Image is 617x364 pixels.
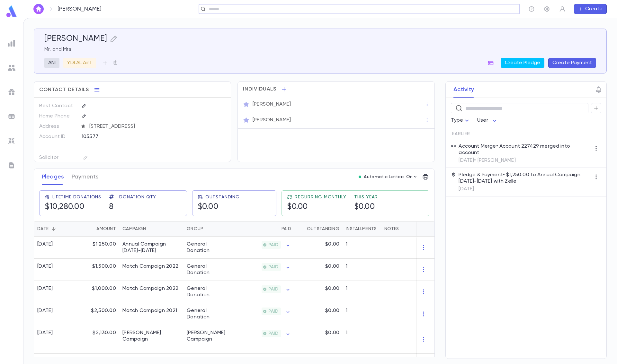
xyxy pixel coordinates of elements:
div: ANI [44,58,59,68]
span: PAID [266,287,281,292]
div: User [477,114,498,127]
div: Notes [381,221,461,237]
div: 1 [343,259,381,281]
div: Installments [343,221,381,237]
span: User [477,118,488,123]
div: General Donation [187,308,228,320]
h5: $10,280.00 [45,202,101,212]
div: Outstanding [294,221,343,237]
div: $2,500.00 [77,303,119,325]
button: Automatic Letters On [356,172,420,181]
span: Earlier [452,131,470,136]
button: Create [574,4,607,14]
div: Chanukas Habayis Campaign [122,330,180,342]
p: Account ID [39,132,76,142]
img: batches_grey.339ca447c9d9533ef1741baa751efc33.svg [8,113,15,120]
span: Recurring Monthly [295,195,346,200]
div: $1,250.00 [77,237,119,259]
img: reports_grey.c525e4749d1bce6a11f5fe2a8de1b229.svg [8,39,15,47]
div: 1 [343,325,381,354]
div: [DATE] [37,241,53,247]
p: Mr. and Mrs. [44,46,596,53]
div: Match Campaign 2022 [122,285,178,292]
div: Outstanding [307,221,339,237]
button: Payments [72,169,98,185]
div: Paid [232,221,294,237]
span: [STREET_ADDRESS] [87,123,226,130]
p: Account Merge • Account 227429 merged into account [459,143,591,156]
div: Match Campaign 2021 [122,308,177,314]
span: Outstanding [205,195,240,200]
p: YDLAL AirT [67,60,92,66]
p: [PERSON_NAME] [58,5,102,13]
div: Type [451,114,471,127]
div: 1 [343,303,381,325]
div: [DATE] [37,308,53,314]
div: Chanukas Habayis Campaign [187,330,228,342]
img: imports_grey.530a8a0e642e233f2baf0ef88e8c9fcb.svg [8,137,15,145]
div: General Donation [187,241,228,254]
p: $0.00 [325,308,339,314]
p: [DATE] [459,186,591,192]
span: Donation Qty [119,195,156,200]
span: Contact Details [39,87,89,93]
span: PAID [266,242,281,247]
h5: $0.00 [198,202,240,212]
img: home_white.a664292cf8c1dea59945f0da9f25487c.svg [35,6,42,12]
div: Annual Campaign 2023-2024 [122,241,180,254]
span: PAID [266,331,281,336]
button: Create Pledge [501,58,544,68]
p: Home Phone [39,111,76,121]
p: Automatic Letters On [364,174,413,179]
p: $0.00 [325,330,339,336]
span: PAID [266,264,281,270]
div: Notes [384,221,399,237]
div: [DATE] [37,285,53,292]
p: $0.00 [325,263,339,270]
div: General Donation [187,263,228,276]
button: Pledges [42,169,64,185]
div: $1,000.00 [77,281,119,303]
div: YDLAL AirT [63,58,96,68]
div: 105577 [82,132,194,141]
div: Date [34,221,77,237]
p: $0.00 [325,241,339,247]
p: [PERSON_NAME] [253,117,291,123]
div: 1 [343,281,381,303]
div: Campaign [122,221,146,237]
div: Amount [96,221,116,237]
p: Best Contact [39,101,76,111]
div: [DATE] [37,263,53,270]
h5: [PERSON_NAME] [44,34,107,44]
div: [DATE] [37,330,53,336]
div: Installments [346,221,377,237]
span: Lifetime Donations [52,195,101,200]
p: [PERSON_NAME] [253,101,291,108]
div: 1 [343,237,381,259]
span: PAID [266,309,281,314]
p: Solicitor [39,152,76,163]
div: Match Campaign 2022 [122,263,178,270]
div: Group [183,221,232,237]
div: Amount [77,221,119,237]
img: students_grey.60c7aba0da46da39d6d829b817ac14fc.svg [8,64,15,72]
h5: $0.00 [287,202,346,212]
div: Campaign [119,221,183,237]
button: Create Payment [548,58,596,68]
button: Sort [49,224,59,234]
div: General Donation [187,285,228,298]
div: $1,500.00 [77,259,119,281]
span: Individuals [243,86,276,92]
p: ANI [48,60,56,66]
p: Address [39,121,76,132]
div: $2,130.00 [77,325,119,354]
p: Pledge & Payment • $1,250.00 to Annual Campaign [DATE]-[DATE] with Zelle [459,172,591,185]
div: Date [37,221,49,237]
img: campaigns_grey.99e729a5f7ee94e3726e6486bddda8f1.svg [8,88,15,96]
h5: 8 [109,202,156,212]
span: Type [451,118,463,123]
p: [DATE] • [PERSON_NAME] [459,157,591,164]
h5: $0.00 [354,202,378,212]
div: Paid [282,221,291,237]
button: Activity [453,82,474,98]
